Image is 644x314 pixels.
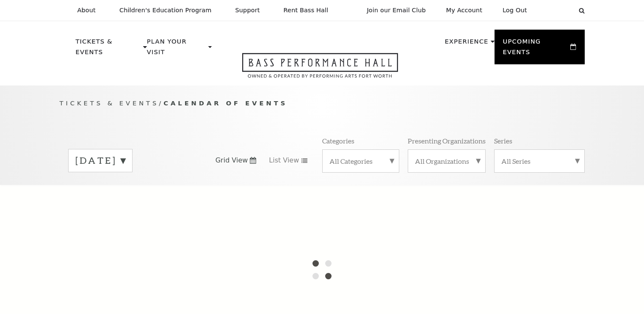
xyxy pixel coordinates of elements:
[119,7,212,14] p: Children's Education Program
[415,157,478,165] label: All Organizations
[76,36,141,62] p: Tickets & Events
[284,7,329,14] p: Rent Bass Hall
[494,136,512,145] p: Series
[147,36,206,62] p: Plan Your Visit
[503,36,569,62] p: Upcoming Events
[77,7,96,14] p: About
[216,156,248,165] span: Grid View
[408,136,486,145] p: Presenting Organizations
[60,98,585,109] p: /
[445,36,488,52] p: Experience
[541,6,571,14] select: Select:
[501,157,578,165] label: All Series
[329,157,392,165] label: All Categories
[60,99,159,107] span: Tickets & Events
[163,99,287,107] span: Calendar of Events
[75,154,125,167] label: [DATE]
[235,7,260,14] p: Support
[322,136,354,145] p: Categories
[269,156,299,165] span: List View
